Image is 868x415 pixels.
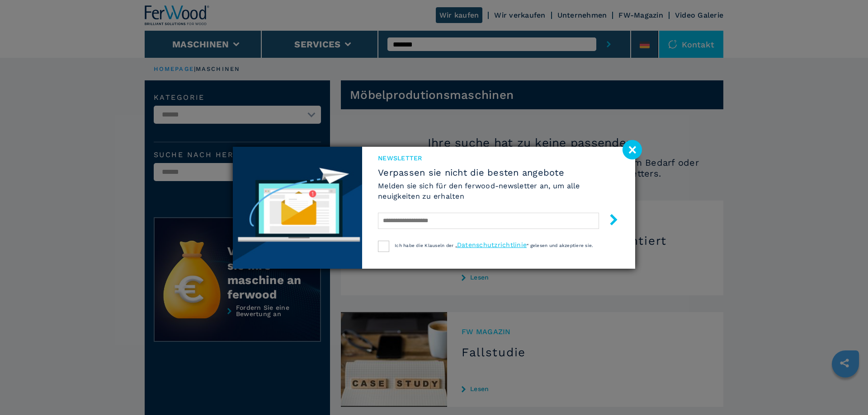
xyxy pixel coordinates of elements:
span: Ich habe die Klauseln der „ [395,243,457,248]
h6: Melden sie sich für den ferwood-newsletter an, um alle neuigkeiten zu erhalten [378,181,619,201]
a: Datenschutzrichtlinie [457,241,527,248]
img: Newsletter image [233,147,362,269]
span: Verpassen sie nicht die besten angebote [378,167,619,178]
span: Newsletter [378,154,619,163]
span: “ gelesen und akzeptiere sie. [527,243,593,248]
button: submit-button [599,210,619,232]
